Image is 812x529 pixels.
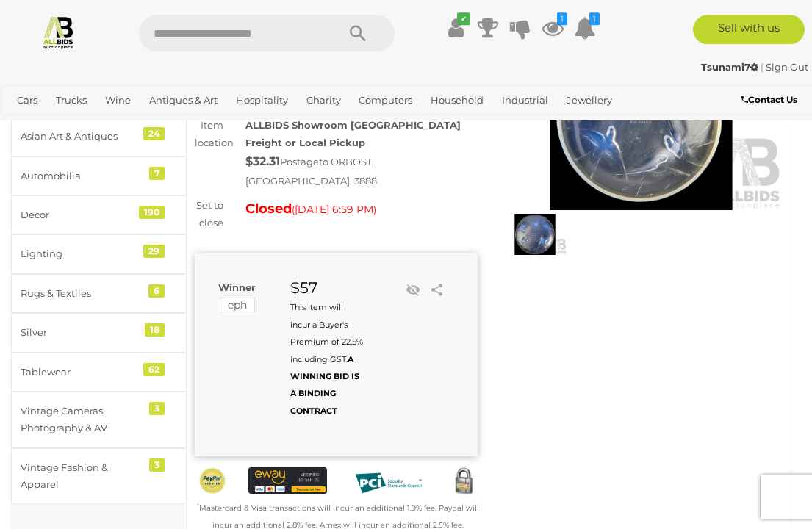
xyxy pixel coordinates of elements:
[21,245,142,262] div: Lighting
[321,15,395,51] button: Search
[353,88,418,112] a: Computers
[139,206,165,219] div: 190
[11,112,51,137] a: Office
[11,392,187,448] a: Vintage Cameras, Photography & AV 3
[561,88,618,112] a: Jewellery
[99,88,137,112] a: Wine
[21,459,142,494] div: Vintage Fashion & Apparel
[148,284,165,298] div: 6
[149,402,165,415] div: 3
[145,323,165,337] div: 18
[11,195,187,234] a: Decor 190
[450,467,478,495] img: Secured by Rapid SSL
[21,168,142,184] div: Automobilia
[11,234,187,273] a: Lighting 29
[248,467,327,494] img: eWAY Payment Gateway
[11,156,187,195] a: Automobilia 7
[11,448,187,505] a: Vintage Fashion & Apparel 3
[295,203,373,216] span: [DATE] 6:59 PM
[218,281,256,293] b: Winner
[245,156,377,187] span: to ORBOST, [GEOGRAPHIC_DATA], 3888
[589,12,600,25] i: 1
[143,363,165,376] div: 62
[50,88,93,112] a: Trucks
[542,15,564,41] a: 1
[290,278,317,297] strong: $57
[11,88,43,112] a: Cars
[292,204,376,215] span: ( )
[301,88,347,112] a: Charity
[230,88,294,112] a: Hospitality
[106,112,222,137] a: [GEOGRAPHIC_DATA]
[761,61,764,73] span: |
[245,154,280,168] strong: $32.31
[11,313,187,352] a: Silver 18
[741,94,797,105] b: Contact Us
[402,279,424,301] li: Unwatch this item
[290,354,359,416] b: A WINNING BID IS A BINDING CONTRACT
[574,15,596,41] a: 1
[11,117,187,156] a: Asian Art & Antiques 24
[184,117,234,151] div: Item location
[445,15,467,41] a: ✔
[21,128,142,145] div: Asian Art & Antiques
[149,458,165,472] div: 3
[245,137,365,148] strong: Freight or Local Pickup
[57,112,99,137] a: Sports
[245,151,478,190] div: Postage
[425,88,489,112] a: Household
[766,61,808,73] a: Sign Out
[693,15,805,44] a: Sell with us
[149,167,165,180] div: 7
[741,92,801,108] a: Contact Us
[184,197,234,231] div: Set to close
[349,467,428,499] img: PCI DSS compliant
[143,88,223,112] a: Antiques & Art
[21,364,142,381] div: Tablewear
[557,12,567,25] i: 1
[21,324,142,341] div: Silver
[245,201,292,217] strong: Closed
[503,214,567,255] img: French Sabino Opalescent Glass Dish with Bird Theme
[701,61,758,73] strong: Tsunami7
[21,206,142,223] div: Decor
[143,245,165,258] div: 29
[11,353,187,392] a: Tablewear 62
[457,12,470,25] i: ✔
[496,88,554,112] a: Industrial
[290,302,363,415] small: This Item will incur a Buyer's Premium of 22.5% including GST.
[21,403,142,437] div: Vintage Cameras, Photography & AV
[21,285,142,302] div: Rugs & Textiles
[245,119,461,131] strong: ALLBIDS Showroom [GEOGRAPHIC_DATA]
[11,274,187,313] a: Rugs & Textiles 6
[198,467,226,494] img: Official PayPal Seal
[143,127,165,140] div: 24
[220,298,255,312] mark: eph
[41,15,76,49] img: Allbids.com.au
[701,61,761,73] a: Tsunami7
